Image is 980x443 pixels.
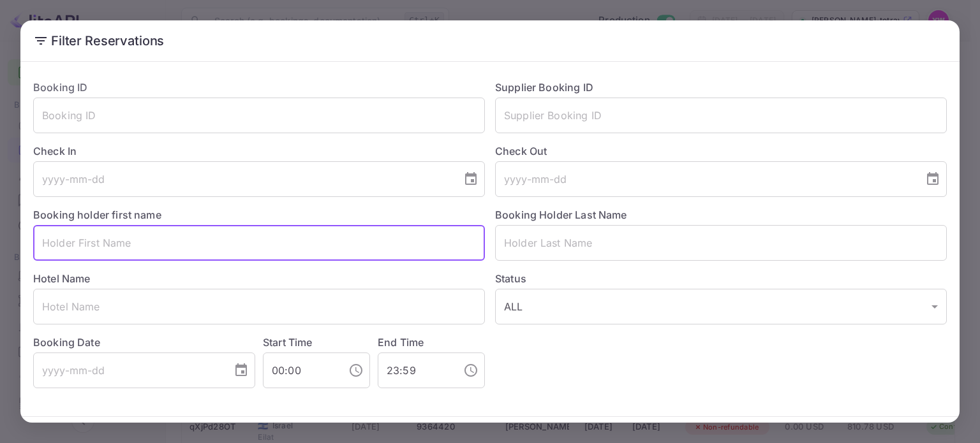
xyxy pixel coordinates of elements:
[495,98,947,133] input: Supplier Booking ID
[228,358,254,383] button: Choose date
[495,161,915,197] input: yyyy-mm-dd
[33,272,91,285] label: Hotel Name
[920,166,946,192] button: Choose date
[458,166,484,192] button: Choose date
[33,98,485,133] input: Booking ID
[495,81,593,94] label: Supplier Booking ID
[33,225,485,261] input: Holder First Name
[20,20,960,61] h2: Filter Reservations
[33,289,485,324] input: Hotel Name
[33,81,88,94] label: Booking ID
[495,271,947,286] label: Status
[33,208,161,221] label: Booking holder first name
[378,336,424,349] label: End Time
[495,208,627,221] label: Booking Holder Last Name
[458,358,484,383] button: Choose time, selected time is 11:59 PM
[33,143,485,159] label: Check In
[495,143,947,159] label: Check Out
[495,289,947,324] div: ALL
[495,225,947,261] input: Holder Last Name
[33,161,453,197] input: yyyy-mm-dd
[263,336,313,349] label: Start Time
[33,352,223,388] input: yyyy-mm-dd
[263,352,338,388] input: hh:mm
[378,352,453,388] input: hh:mm
[343,358,369,383] button: Choose time, selected time is 12:00 AM
[33,335,255,350] label: Booking Date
